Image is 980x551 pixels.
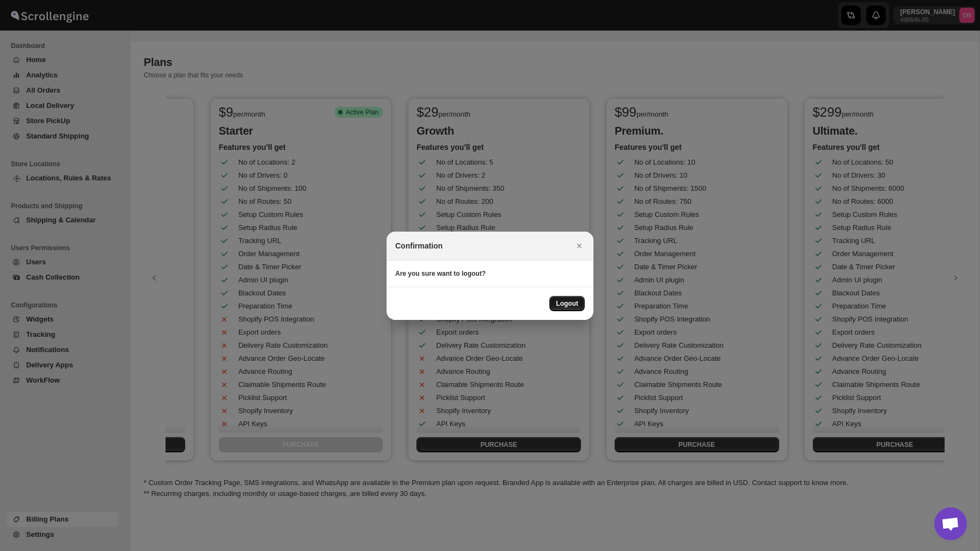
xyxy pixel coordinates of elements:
button: Logout [549,296,585,311]
h2: Confirmation [395,240,443,251]
h3: Are you sure want to logout? [395,269,585,278]
a: Open chat [934,507,967,540]
button: Close [572,238,587,253]
span: Logout [556,299,578,308]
